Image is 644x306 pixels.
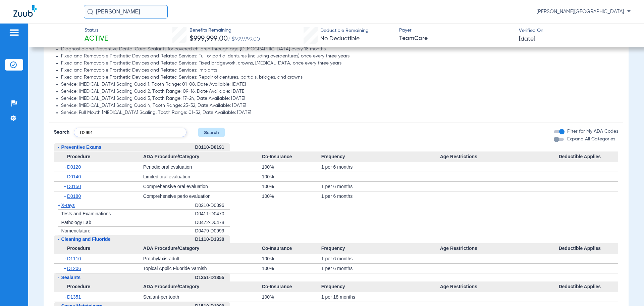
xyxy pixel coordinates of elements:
span: D0140 [67,174,81,179]
div: 1 per 18 months [321,292,440,302]
div: 100% [262,162,321,172]
span: No Deductible [320,36,360,42]
span: / $999,999.00 [228,37,260,42]
div: D1110-D1330 [195,235,230,244]
img: Zuub Logo [13,5,37,17]
span: Co-Insurance [262,151,321,162]
span: Age Restrictions [440,151,559,162]
span: Procedure [54,151,143,162]
div: D1351-D1355 [195,273,230,282]
span: Deductible Remaining [320,27,369,34]
div: 100% [262,182,321,191]
span: D0120 [67,164,81,170]
span: + [58,203,60,208]
span: + [63,264,67,273]
span: Active [85,34,108,44]
span: D0180 [67,193,81,199]
span: TeamCare [399,34,513,43]
span: Age Restrictions [440,281,559,292]
span: Cleaning and Fluoride [61,236,110,242]
div: 1 per 6 months [321,162,440,172]
span: ADA Procedure/Category [143,243,262,254]
span: Expand All Categories [567,137,615,141]
span: $999,999.00 [190,35,228,42]
span: Tests and Examinations [61,211,111,216]
div: 100% [262,254,321,263]
span: ADA Procedure/Category [143,151,262,162]
div: Comprehensive oral evaluation [143,182,262,191]
span: + [63,254,67,263]
span: Nomenclature [61,228,90,233]
span: ADA Procedure/Category [143,281,262,292]
div: D0110-D0191 [195,143,230,152]
span: Preventive Exams [61,144,101,150]
span: D0150 [67,184,81,189]
input: Search by ADA code or keyword… [74,128,186,137]
div: D0479-D0999 [195,227,230,235]
div: Topical Applic Fluoride Varnish [143,264,262,273]
span: [DATE] [519,35,535,43]
span: Benefits Remaining [190,27,260,34]
span: Co-Insurance [262,243,321,254]
span: Pathology Lab [61,220,91,225]
span: Verified On [519,27,633,34]
label: Filter for My ADA Codes [566,128,618,135]
div: 1 per 6 months [321,191,440,201]
li: Fixed and Removable Prosthetic Devices and Related Services: Full or partial dentures (including ... [61,53,618,59]
span: Deductible Applies [559,151,618,162]
input: Search for patients [84,5,168,18]
span: Procedure [54,281,143,292]
span: Deductible Applies [559,281,618,292]
li: Fixed and Removable Prosthetic Devices and Related Services: Fixed bridgework, crowns, [MEDICAL_D... [61,60,618,67]
span: + [63,162,67,172]
span: Co-Insurance [262,281,321,292]
li: Service: [MEDICAL_DATA] Scaling Quad 3, Tooth Range: 17-24, Date Available: [DATE] [61,96,618,102]
div: Sealant-per tooth [143,292,262,302]
span: - [58,144,59,150]
div: D0411-D0470 [195,210,230,218]
span: D1351 [67,294,81,300]
span: D1206 [67,266,81,271]
div: 100% [262,172,321,181]
div: Prophylaxis-adult [143,254,262,263]
li: Service: [MEDICAL_DATA] Scaling Quad 1, Tooth Range: 01-08, Date Available: [DATE] [61,82,618,88]
img: hamburger-icon [9,29,19,37]
div: 1 per 6 months [321,254,440,263]
li: Service: Full Mouth [MEDICAL_DATA] Scaling, Tooth Range: 01-32, Date Available: [DATE] [61,110,618,116]
span: Deductible Applies [559,243,618,254]
span: - [58,236,59,242]
div: Periodic oral evaluation [143,162,262,172]
span: + [63,292,67,302]
span: Procedure [54,243,143,254]
div: 100% [262,292,321,302]
li: Diagnostic and Preventive Dental Care: Sealants for covered children through age [DEMOGRAPHIC_DAT... [61,46,618,52]
span: Status [85,27,108,34]
span: + [63,191,67,201]
span: + [63,172,67,181]
span: Sealants [61,275,80,280]
div: 100% [262,191,321,201]
div: D0472-D0478 [195,218,230,227]
div: Comprehensive perio evaluation [143,191,262,201]
span: + [63,182,67,191]
span: Age Restrictions [440,243,559,254]
span: - [58,275,59,280]
span: X-rays [61,203,74,208]
li: Fixed and Removable Prosthetic Devices and Related Services: Repair of dentures, partials, bridge... [61,75,618,81]
div: Limited oral evaluation [143,172,262,181]
li: Fixed and Removable Prosthetic Devices and Related Services: Implants [61,68,618,74]
span: [PERSON_NAME][GEOGRAPHIC_DATA] [537,8,631,15]
li: Service: [MEDICAL_DATA] Scaling Quad 2, Tooth Range: 09-16, Date Available: [DATE] [61,89,618,95]
div: 100% [262,264,321,273]
div: 1 per 6 months [321,182,440,191]
div: D0210-D0396 [195,201,230,210]
span: Search [54,129,69,136]
span: Frequency [321,243,440,254]
span: Frequency [321,281,440,292]
span: Frequency [321,151,440,162]
li: Service: [MEDICAL_DATA] Scaling Quad 4, Tooth Range: 25-32, Date Available: [DATE] [61,103,618,109]
span: D1110 [67,256,81,261]
span: Payer [399,27,513,34]
img: Search Icon [87,9,93,15]
button: Search [198,128,225,137]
